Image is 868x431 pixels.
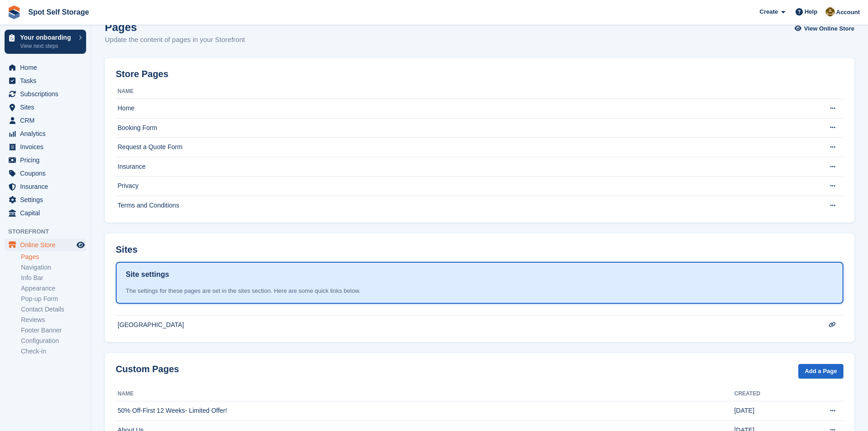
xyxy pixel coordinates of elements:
span: Help [805,7,817,16]
span: Coupons [20,167,75,180]
a: menu [5,140,86,153]
span: Pricing [20,154,75,166]
img: Manoj Dubey [826,7,835,16]
td: Terms and Conditions [116,196,807,215]
a: Appearance [21,284,86,293]
span: Storefront [8,227,91,236]
td: Insurance [116,157,807,177]
a: menu [5,127,86,140]
td: 50% Off-First 12 Weeks- Limited Offer! [116,401,734,421]
a: Add a Page [798,364,843,379]
td: [DATE] [734,401,807,421]
a: Preview store [75,239,86,250]
p: View next steps [20,42,74,50]
a: menu [5,154,86,166]
h2: Sites [116,244,138,255]
a: Navigation [21,263,86,272]
h2: Store Pages [116,69,169,79]
a: Reviews [21,316,86,324]
span: Home [20,61,75,74]
a: menu [5,239,86,251]
p: Your onboarding [20,34,74,41]
td: Privacy [116,177,807,196]
span: View Online Store [804,24,854,33]
a: Configuration [21,337,86,345]
h1: Pages [105,21,245,33]
a: menu [5,207,86,219]
a: Pop-up Form [21,295,86,303]
a: Check-in [21,347,86,356]
span: Online Store [20,239,75,251]
h1: Site settings [126,269,169,280]
td: Home [116,99,807,119]
a: Footer Banner [21,326,86,335]
span: Sites [20,101,75,114]
a: menu [5,74,86,87]
span: Subscriptions [20,88,75,100]
th: Name [116,84,807,99]
td: Request a Quote Form [116,138,807,157]
div: The settings for these pages are set in the sites section. Here are some quick links below. [126,286,833,296]
a: menu [5,167,86,180]
span: Account [836,8,860,17]
a: Info Bar [21,274,86,282]
span: Settings [20,193,75,206]
a: Spot Self Storage [25,5,92,20]
td: [GEOGRAPHIC_DATA] [116,315,807,334]
th: Created [734,387,807,401]
span: Insurance [20,180,75,193]
th: Name [116,387,734,401]
p: Update the content of pages in your Storefront [105,35,245,45]
span: Analytics [20,127,75,140]
span: Invoices [20,140,75,153]
a: menu [5,180,86,193]
a: Your onboarding View next steps [5,30,86,54]
a: menu [5,101,86,114]
span: Tasks [20,74,75,87]
span: Create [760,7,778,16]
a: menu [5,114,86,127]
a: menu [5,193,86,206]
a: menu [5,88,86,100]
a: Contact Details [21,305,86,314]
a: menu [5,61,86,74]
td: Booking Form [116,118,807,138]
span: Capital [20,207,75,219]
h2: Custom Pages [116,364,179,374]
a: Pages [21,253,86,261]
img: stora-icon-8386f47178a22dfd0bd8f6a31ec36ba5ce8667c1dd55bd0f319d3a0aa187defe.svg [7,5,21,19]
a: View Online Store [797,21,854,36]
span: CRM [20,114,75,127]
